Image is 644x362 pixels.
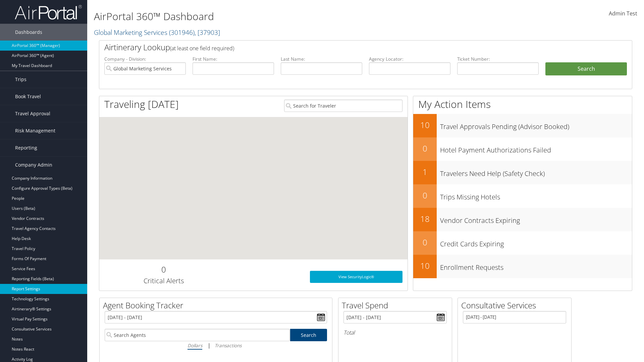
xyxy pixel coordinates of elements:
h3: Travel Approvals Pending (Advisor Booked) [440,119,632,131]
h1: Traveling [DATE] [104,97,179,111]
h3: Enrollment Requests [440,259,632,272]
a: Admin Test [609,3,637,24]
a: 10Travel Approvals Pending (Advisor Booked) [413,114,632,137]
span: Dashboards [15,24,42,41]
h3: Trips Missing Hotels [440,189,632,202]
h2: Consultative Services [461,300,571,311]
a: 1Travelers Need Help (Safety Check) [413,161,632,184]
span: Travel Approval [15,105,50,122]
h2: 0 [413,237,437,248]
h1: My Action Items [413,97,632,111]
a: 10Enrollment Requests [413,255,632,278]
h2: 0 [413,143,437,154]
h2: 10 [413,260,437,271]
span: Risk Management [15,122,55,139]
i: Dollars [187,342,202,349]
span: Reporting [15,139,37,156]
label: Last Name: [281,56,362,62]
h3: Travelers Need Help (Safety Check) [440,166,632,178]
h6: Total [343,329,447,336]
a: 0Credit Cards Expiring [413,231,632,255]
span: Admin Test [609,10,637,17]
h2: 0 [413,190,437,201]
a: 0Trips Missing Hotels [413,184,632,208]
h2: 1 [413,166,437,178]
span: ( 301946 ) [169,28,195,37]
div: | [105,341,327,350]
span: Book Travel [15,88,41,105]
h3: Vendor Contracts Expiring [440,213,632,225]
h2: 10 [413,119,437,131]
h2: 18 [413,213,437,225]
a: Search [290,329,327,341]
label: First Name: [193,56,274,62]
a: View SecurityLogic® [310,271,402,283]
input: Search for Traveler [284,100,402,112]
h2: Agent Booking Tracker [103,300,332,311]
h2: Airtinerary Lookup [104,42,583,53]
a: 0Hotel Payment Authorizations Failed [413,137,632,161]
img: airportal-logo.png [15,4,82,20]
h1: AirPortal 360™ Dashboard [94,9,456,23]
h3: Hotel Payment Authorizations Failed [440,142,632,155]
h2: Travel Spend [342,300,452,311]
span: Trips [15,71,26,88]
h2: 0 [104,264,223,275]
a: 18Vendor Contracts Expiring [413,208,632,231]
button: Search [545,62,627,76]
h3: Critical Alerts [104,276,223,286]
span: Company Admin [15,157,52,173]
h3: Credit Cards Expiring [440,236,632,249]
label: Company - Division: [104,56,186,62]
a: Global Marketing Services [94,28,220,37]
span: (at least one field required) [170,45,234,52]
input: Search Agents [105,329,290,341]
label: Ticket Number: [457,56,539,62]
i: Transactions [215,342,241,349]
span: , [ 37903 ] [195,28,220,37]
label: Agency Locator: [369,56,450,62]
